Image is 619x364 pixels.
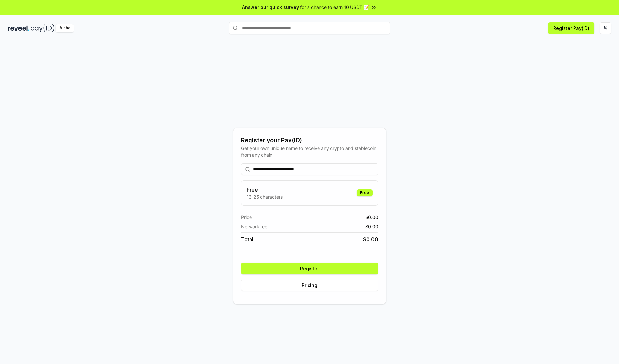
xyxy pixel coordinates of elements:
[241,145,378,158] div: Get your own unique name to receive any crypto and stablecoin, from any chain
[241,263,378,274] button: Register
[247,186,283,193] h3: Free
[241,280,378,291] button: Pricing
[8,24,29,32] img: reveel_dark
[241,136,378,145] div: Register your Pay(ID)
[548,22,594,34] button: Register Pay(ID)
[31,24,54,32] img: pay_id
[365,223,378,230] span: $ 0.00
[365,214,378,221] span: $ 0.00
[357,189,373,196] div: Free
[300,4,369,11] span: for a chance to earn 10 USDT 📝
[363,235,378,243] span: $ 0.00
[242,4,299,11] span: Answer our quick survey
[241,223,267,230] span: Network fee
[241,214,252,221] span: Price
[56,24,74,32] div: Alpha
[247,193,283,200] p: 13-25 characters
[241,235,253,243] span: Total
